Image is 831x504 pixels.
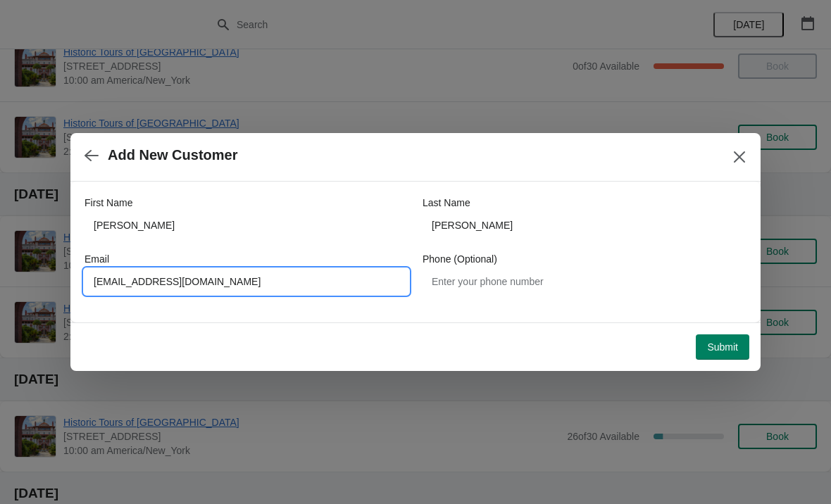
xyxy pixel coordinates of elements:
[423,252,497,266] label: Phone (Optional)
[727,144,752,170] button: Close
[85,213,408,238] input: John
[85,196,132,210] label: First Name
[696,334,749,360] button: Submit
[423,213,746,238] input: Smith
[423,269,746,294] input: Enter your phone number
[85,269,408,294] input: Enter your email
[85,252,109,266] label: Email
[423,196,470,210] label: Last Name
[707,341,738,353] span: Submit
[108,147,237,163] h2: Add New Customer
